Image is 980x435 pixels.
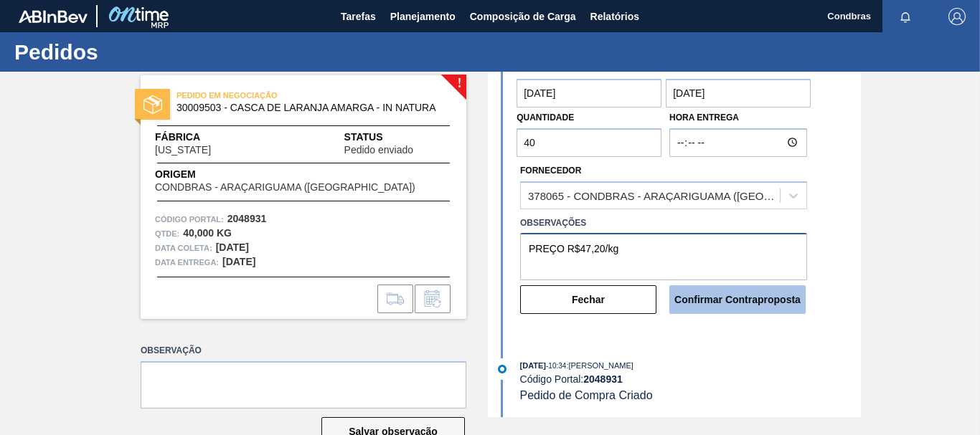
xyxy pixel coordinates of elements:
[520,389,653,401] span: Pedido de Compra Criado
[155,167,452,182] span: Origem
[520,373,861,385] div: Código Portal:
[141,340,466,361] label: Observação
[155,145,211,156] span: [US_STATE]
[517,113,574,123] label: Quantidade
[183,227,232,239] strong: 40,000 KG
[155,182,415,193] span: CONDBRAS - ARAÇARIGUAMA ([GEOGRAPHIC_DATA])
[520,285,656,314] button: Fechar
[390,8,456,25] span: Planejamento
[415,285,451,313] div: Informar alteração no pedido
[155,130,256,145] span: Fábrica
[216,242,249,253] strong: [DATE]
[227,213,267,224] strong: 2048931
[176,102,437,113] span: 30009503 - CASCA DE LARANJA AMARGA - IN NATURA
[155,212,224,226] span: Código Portal:
[176,88,377,102] span: PEDIDO EM NEGOCIAÇÃO
[520,166,581,176] label: Fornecedor
[669,285,806,314] button: Confirmar Contraproposta
[528,189,781,201] div: 378065 - CONDBRAS - ARAÇARIGUAMA ([GEOGRAPHIC_DATA])
[669,107,807,128] label: Hora Entrega
[14,44,269,60] h1: Pedidos
[155,226,179,241] span: Qtde :
[948,8,966,25] img: Logout
[520,233,807,280] textarea: PREÇO R$47,20/kg
[882,6,928,27] button: Notificações
[590,8,639,25] span: Relatórios
[517,79,661,107] input: dd/mm/yyyy
[666,79,811,107] input: dd/mm/yyyy
[341,8,376,25] span: Tarefas
[520,361,546,370] span: [DATE]
[377,285,413,313] div: Ir para Composição de Carga
[520,213,807,234] label: Observações
[498,365,507,373] img: atual
[155,241,212,255] span: Data coleta:
[222,256,255,267] strong: [DATE]
[19,10,88,23] img: TNhmsLtSVTkK8tSr43FrP2fwEKptu5GPRR3wAAAABJRU5ErkJggg==
[470,8,576,25] span: Composição de Carga
[566,361,633,370] span: : [PERSON_NAME]
[583,373,623,385] strong: 2048931
[143,95,162,114] img: status
[155,255,219,269] span: Data entrega:
[344,130,452,145] span: Status
[546,362,566,370] span: - 10:34
[344,145,414,156] span: Pedido enviado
